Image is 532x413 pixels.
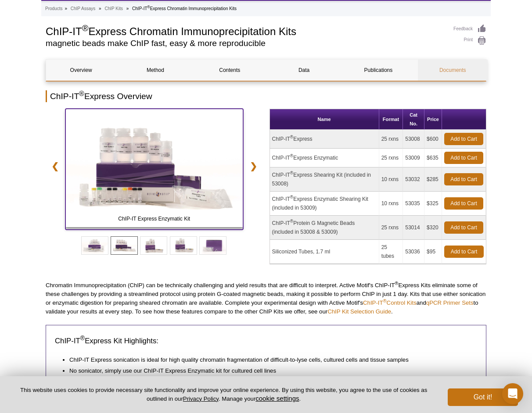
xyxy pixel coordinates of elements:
[270,240,379,264] td: Siliconized Tubes, 1.7 ml
[69,364,468,375] li: No sonicator, simply use our ChIP-IT Express Enzymatic kit for cultured cell lines
[290,153,293,158] sup: ®
[448,388,518,406] button: Got it!
[99,6,101,11] li: »
[104,5,123,13] a: ChIP Kits
[269,60,339,81] a: Data
[45,5,62,13] a: Products
[403,167,424,192] td: 53032
[290,171,293,175] sup: ®
[65,109,243,227] img: ChIP-IT Express Enzymatic Kit
[379,149,403,167] td: 25 rxns
[290,219,293,224] sup: ®
[270,109,379,130] th: Name
[244,156,263,176] a: ❯
[126,6,129,11] li: »
[444,197,483,210] a: Add to Cart
[69,375,468,386] li: Fast protocol makes it possible to perform ChIP in just 1 day
[46,281,486,316] p: Chromatin Immunoprecipitation (ChIP) can be technically challenging and yield results that are di...
[255,395,299,402] button: cookie settings
[453,24,486,34] a: Feedback
[403,216,424,240] td: 53014
[403,149,424,167] td: 53009
[444,152,483,164] a: Add to Cart
[46,24,445,37] h1: ChIP-IT Express Chromatin Immunoprecipitation Kits
[403,130,424,149] td: 53008
[379,240,403,264] td: 25 tubes
[65,6,67,11] li: »
[444,221,483,234] a: Add to Cart
[147,5,150,9] sup: ®
[46,156,65,176] a: ❮
[395,281,398,286] sup: ®
[71,5,96,13] a: ChIP Assays
[290,195,293,199] sup: ®
[46,60,116,81] a: Overview
[379,192,403,216] td: 10 rxns
[120,60,190,81] a: Method
[403,192,424,216] td: 53035
[424,109,442,130] th: Price
[67,214,241,223] span: ChIP-IT Express Enzymatic Kit
[46,90,486,102] h2: ChIP-IT Express Overview
[270,216,379,240] td: ChIP-IT Protein G Magnetic Beads (included in 53008 & 53009)
[69,353,468,364] li: ChIP-IT Express sonication is ideal for high quality chromatin fragmentation of difficult-to-lyse...
[444,133,483,145] a: Add to Cart
[270,192,379,216] td: ChIP-IT Express Enzymatic Shearing Kit (included in 53009)
[424,240,442,264] td: $95
[379,167,403,192] td: 10 rxns
[327,308,391,315] a: ChIP Kit Selection Guide
[502,383,523,404] div: Open Intercom Messenger
[444,246,484,258] a: Add to Cart
[79,90,84,97] sup: ®
[46,39,445,47] h2: magnetic beads make ChIP fast, easy & more reproducible
[270,130,379,149] td: ChIP-IT Express
[363,299,417,306] a: ChIP-IT®Control Kits
[183,395,219,402] a: Privacy Policy
[195,60,265,81] a: Contents
[343,60,413,81] a: Publications
[14,386,433,403] p: This website uses cookies to provide necessary site functionality and improve your online experie...
[424,216,442,240] td: $320
[424,149,442,167] td: $635
[383,298,387,303] sup: ®
[424,167,442,192] td: $285
[80,335,85,342] sup: ®
[132,6,237,11] li: ChIP-IT Express Chromatin Immunoprecipitation Kits
[444,173,483,185] a: Add to Cart
[403,109,424,130] th: Cat No.
[290,135,293,139] sup: ®
[270,149,379,167] td: ChIP-IT Express Enzymatic
[379,216,403,240] td: 25 rxns
[65,109,243,230] a: ChIP-IT Express Enzymatic Kit
[453,36,486,46] a: Print
[379,130,403,149] td: 25 rxns
[82,23,89,33] sup: ®
[270,167,379,192] td: ChIP-IT Express Shearing Kit (included in 53008)
[424,192,442,216] td: $325
[418,60,488,81] a: Documents
[55,336,477,346] h3: ChIP-IT Express Kit Highlights:
[379,109,403,130] th: Format
[403,240,424,264] td: 53036
[424,130,442,149] td: $600
[426,299,474,306] a: qPCR Primer Sets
